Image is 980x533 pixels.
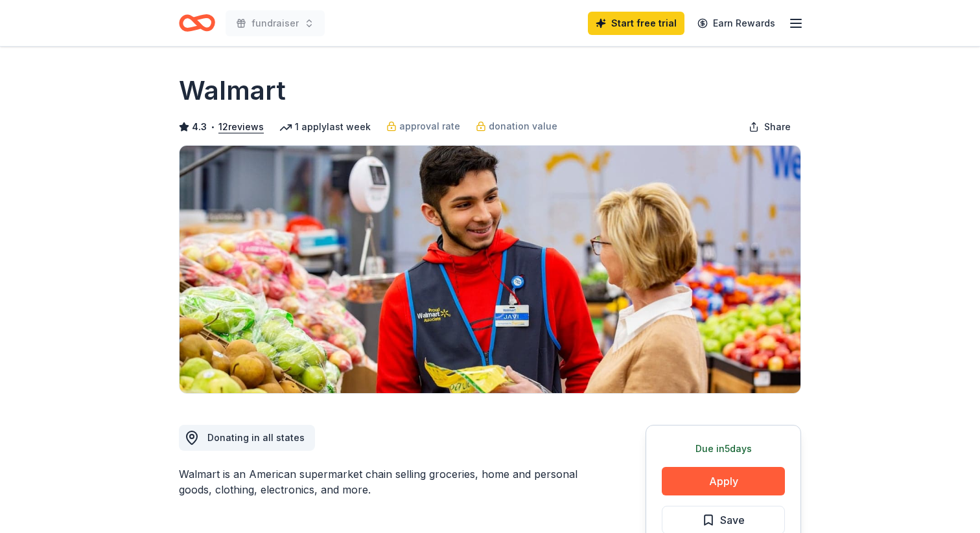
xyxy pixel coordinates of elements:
[211,122,215,132] span: •
[180,146,800,393] img: Image for Walmart
[764,119,791,135] span: Share
[690,12,783,35] a: Earn Rewards
[476,119,557,134] a: donation value
[662,467,785,495] button: Apply
[720,512,745,528] span: Save
[179,466,583,497] div: Walmart is an American supermarket chain selling groceries, home and personal goods, clothing, el...
[218,119,264,135] button: 12reviews
[207,432,305,443] span: Donating in all states
[489,119,557,134] span: donation value
[179,8,215,38] a: Home
[251,16,299,31] span: fundraiser
[738,114,801,140] button: Share
[279,119,371,135] div: 1 apply last week
[192,119,207,135] span: 4.3
[226,10,325,36] button: fundraiser
[386,119,460,134] a: approval rate
[179,73,286,109] h1: Walmart
[588,12,684,35] a: Start free trial
[399,119,460,134] span: approval rate
[662,441,785,457] div: Due in 5 days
